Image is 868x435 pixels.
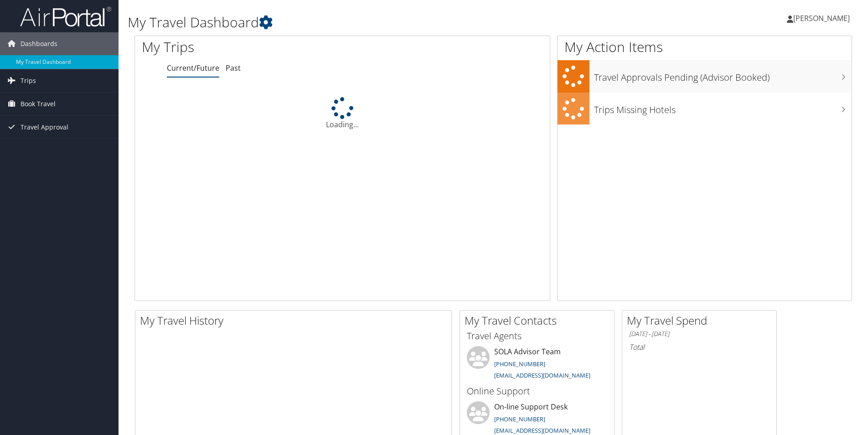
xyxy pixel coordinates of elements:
[558,60,852,93] a: Travel Approvals Pending (Advisor Booked)
[21,116,68,139] span: Travel Approval
[787,5,859,32] a: [PERSON_NAME]
[128,13,615,32] h1: My Travel Dashboard
[494,371,590,379] a: [EMAIL_ADDRESS][DOMAIN_NAME]
[594,67,852,84] h3: Travel Approvals Pending (Advisor Booked)
[627,313,776,328] h2: My Travel Spend
[629,342,770,352] h6: Total
[467,385,607,398] h3: Online Support
[467,330,607,342] h3: Travel Agents
[558,37,852,57] h1: My Action Items
[494,360,545,368] a: [PHONE_NUMBER]
[20,6,111,27] img: airportal-logo.png
[135,97,550,130] div: Loading...
[558,93,852,125] a: Trips Missing Hotels
[462,346,612,383] li: SOLA Advisor Team
[167,63,219,73] a: Current/Future
[594,99,852,116] h3: Trips Missing Hotels
[793,13,850,23] span: [PERSON_NAME]
[465,313,614,328] h2: My Travel Contacts
[494,415,545,423] a: [PHONE_NUMBER]
[142,37,370,57] h1: My Trips
[21,93,56,115] span: Book Travel
[494,426,590,435] a: [EMAIL_ADDRESS][DOMAIN_NAME]
[21,32,57,55] span: Dashboards
[21,69,36,92] span: Trips
[140,313,451,328] h2: My Travel History
[629,330,770,338] h6: [DATE] - [DATE]
[226,63,241,73] a: Past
